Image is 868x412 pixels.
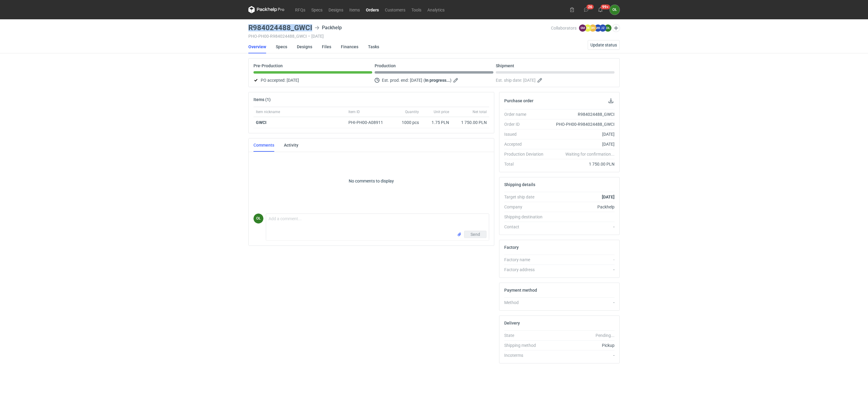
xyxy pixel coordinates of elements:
[548,299,615,306] div: -
[391,117,421,128] div: 1000 pcs
[504,121,548,127] div: Order ID
[410,77,422,84] span: [DATE]
[610,5,620,15] div: Olga Łopatowicz
[253,97,271,102] h2: Items (1)
[253,214,263,223] div: Olga Łopatowicz
[315,24,342,31] div: Packhelp
[504,257,548,263] div: Factory name
[382,6,408,13] a: Customers
[607,97,615,104] button: Download PO
[424,119,449,125] div: 1.75 PLN
[548,121,615,127] div: PHO-PH00-R984024488_GWCI
[256,120,266,125] a: GWCI
[504,267,548,273] div: Factory address
[548,267,615,273] div: -
[253,63,283,68] p: Pre-Production
[248,24,312,31] h3: R984024488_GWCI
[248,6,285,13] svg: Packhelp Pro
[348,109,360,114] span: Item ID
[276,40,287,53] a: Specs
[308,34,310,39] span: •
[504,141,548,147] div: Accepted
[504,288,537,293] h2: Payment method
[504,224,548,230] div: Contact
[548,224,615,230] div: -
[464,231,486,238] button: Send
[548,204,615,210] div: Packhelp
[548,131,615,137] div: [DATE]
[504,204,548,210] div: Company
[548,352,615,358] div: -
[325,6,346,13] a: Designs
[588,40,620,50] button: Update status
[496,77,615,84] div: Est. ship date:
[504,194,548,200] div: Target ship date
[599,24,606,32] figcaption: JZ
[256,109,280,114] span: Item nickname
[434,109,449,114] span: Unit price
[423,78,425,83] em: (
[408,6,424,13] a: Tools
[322,40,331,53] a: Files
[612,24,620,32] button: Edit collaborators
[425,78,450,83] strong: In progress...
[504,98,533,103] h2: Purchase order
[450,78,451,83] em: )
[308,6,325,13] a: Specs
[504,131,548,137] div: Issued
[253,214,263,223] figcaption: OŁ
[504,182,535,187] h2: Shipping details
[590,43,617,47] span: Update status
[504,352,548,358] div: Incoterms
[548,161,615,167] div: 1 750.00 PLN
[551,26,577,30] span: Collaborators
[504,321,520,325] h2: Delivery
[375,63,396,68] p: Production
[596,5,605,14] button: 99+
[504,342,548,348] div: Shipping method
[292,6,308,13] a: RFQs
[253,151,489,211] p: No comments to display
[253,138,274,152] a: Comments
[548,141,615,147] div: [DATE]
[341,40,358,53] a: Finances
[375,77,493,84] div: Est. prod. end:
[248,34,551,39] div: PHO-PH00-R984024488_GWCI [DATE]
[589,24,596,32] figcaption: BN
[584,24,591,32] figcaption: DK
[565,151,615,157] em: Waiting for confirmation...
[504,161,548,167] div: Total
[284,138,298,152] a: Activity
[579,24,586,32] figcaption: SM
[504,214,548,220] div: Shipping destination
[453,77,460,84] button: Edit estimated production end date
[523,77,536,84] span: [DATE]
[496,63,514,68] p: Shipment
[596,333,615,338] em: Pending...
[594,24,602,32] figcaption: MK
[548,342,615,348] div: Pickup
[504,299,548,306] div: Method
[548,111,615,117] div: R984024488_GWCI
[473,109,487,114] span: Net total
[548,257,615,263] div: -
[581,5,591,14] button: 26
[253,77,372,84] div: PO accepted:
[504,245,519,250] h2: Factory
[346,6,363,13] a: Items
[604,24,612,32] figcaption: OŁ
[287,77,299,84] span: [DATE]
[363,6,382,13] a: Orders
[424,6,448,13] a: Analytics
[405,109,419,114] span: Quantity
[610,5,620,15] button: OŁ
[602,195,615,199] strong: [DATE]
[348,119,389,125] div: PHI-PH00-A08911
[470,232,480,236] span: Send
[504,151,548,157] div: Production Deviation
[504,111,548,117] div: Order name
[537,77,544,84] button: Edit estimated shipping date
[368,40,379,53] a: Tasks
